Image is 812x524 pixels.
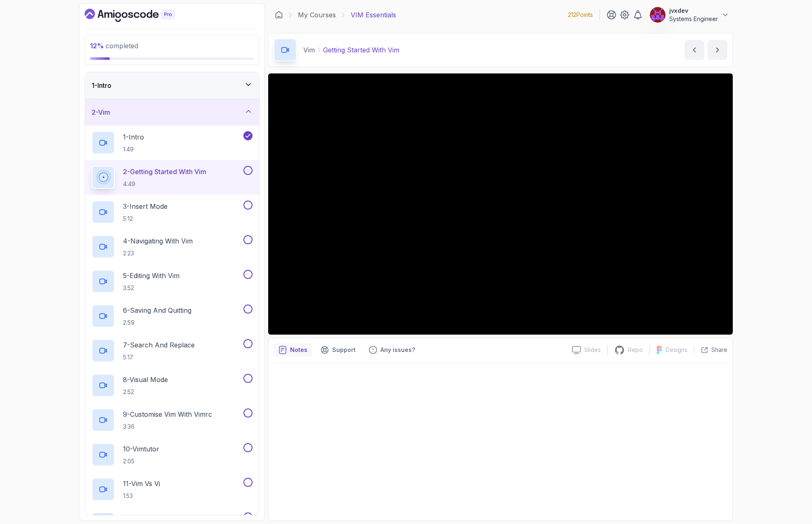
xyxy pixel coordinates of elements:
p: Getting Started With Vim [323,45,399,55]
p: Slides [584,346,601,354]
p: 2:23 [123,249,193,257]
button: 2-Vim [85,99,259,125]
p: 212 Points [568,11,593,19]
button: notes button [274,343,312,356]
p: 8 - Visual Mode [123,375,168,385]
button: 7-Search And Replace5:17 [92,339,253,362]
p: Vim [303,45,315,55]
p: Any issues? [380,346,415,354]
button: 2-Getting Started With Vim4:49 [92,166,253,189]
p: Share [711,346,727,354]
p: 3:36 [123,423,212,431]
a: My Courses [298,10,336,20]
p: 5:17 [123,353,195,361]
button: 11-Vim vs Vi1:53 [92,478,253,501]
p: 2:59 [123,319,191,327]
button: Share [694,346,727,354]
button: next content [708,40,727,60]
p: 12 - Vim Cheatcheet [123,512,181,522]
p: Repo [628,346,643,354]
p: VIM Essentials [351,10,396,20]
span: 12 % [90,42,104,50]
p: 1 - Intro [123,132,144,142]
img: user profile image [650,7,666,23]
p: 2:52 [123,388,168,396]
p: 1:49 [123,145,144,153]
p: 10 - Vimtutor [123,444,159,454]
p: Notes [290,346,307,354]
button: 4-Navigating With Vim2:23 [92,235,253,258]
button: 3-Insert Mode5:12 [92,201,253,224]
p: 3:52 [123,284,179,292]
button: previous content [685,40,704,60]
p: jvxdev [669,7,718,15]
button: 10-Vimtutor2:05 [92,443,253,466]
a: Dashboard [85,9,194,22]
p: 7 - Search And Replace [123,340,195,350]
p: 2 - Getting Started With Vim [123,167,206,177]
p: 11 - Vim vs Vi [123,479,160,489]
button: user profile imagejvxdevSystems Engineer [649,7,729,23]
p: Support [332,346,356,354]
button: 9-Customise Vim With Vimrc3:36 [92,408,253,432]
p: 9 - Customise Vim With Vimrc [123,409,212,419]
p: 1:53 [123,492,160,500]
a: Dashboard [275,11,283,19]
p: Systems Engineer [669,15,718,23]
p: 5:12 [123,215,168,223]
button: Support button [316,343,361,356]
p: Designs [666,346,687,354]
button: 8-Visual Mode2:52 [92,374,253,397]
p: 2:05 [123,457,159,465]
button: 1-Intro1:49 [92,131,253,154]
p: 3 - Insert Mode [123,201,168,211]
p: 6 - Saving And Quitting [123,305,191,315]
button: 6-Saving And Quitting2:59 [92,304,253,328]
span: completed [90,42,138,50]
button: Feedback button [364,343,420,356]
h3: 1 - Intro [92,80,111,90]
h3: 2 - Vim [92,107,110,117]
button: 5-Editing With Vim3:52 [92,270,253,293]
iframe: 2 - Getting Started With VIM [268,73,733,335]
button: 1-Intro [85,72,259,99]
p: 5 - Editing With Vim [123,271,179,281]
p: 4 - Navigating With Vim [123,236,193,246]
p: 4:49 [123,180,206,188]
